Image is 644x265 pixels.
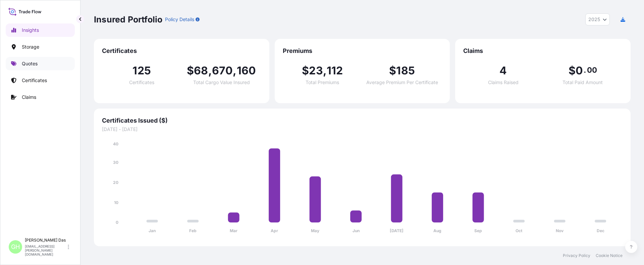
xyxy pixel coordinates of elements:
[129,80,154,85] span: Certificates
[311,228,320,233] tspan: May
[516,228,523,233] tspan: Oct
[587,67,597,73] span: 00
[366,80,438,85] span: Average Premium Per Certificate
[113,160,118,165] tspan: 30
[499,65,507,76] span: 4
[6,90,75,104] a: Claims
[309,65,323,76] span: 23
[283,47,442,55] span: Premiums
[474,228,482,233] tspan: Sep
[588,16,600,23] span: 2025
[22,94,36,101] p: Claims
[353,228,360,233] tspan: Jun
[463,47,623,55] span: Claims
[22,60,38,67] p: Quotes
[113,180,118,185] tspan: 20
[584,67,586,73] span: .
[194,65,208,76] span: 68
[132,65,151,76] span: 125
[585,13,610,25] button: Year Selector
[323,65,327,76] span: ,
[149,228,156,233] tspan: Jan
[233,65,236,76] span: ,
[22,44,39,50] p: Storage
[596,253,623,258] a: Cookie Notice
[390,228,404,233] tspan: [DATE]
[230,228,237,233] tspan: Mar
[306,80,339,85] span: Total Premiums
[6,40,75,54] a: Storage
[102,126,623,133] span: [DATE] - [DATE]
[327,65,343,76] span: 112
[102,47,261,55] span: Certificates
[187,65,194,76] span: $
[597,228,604,233] tspan: Dec
[102,117,623,125] span: Certificates Issued ($)
[25,244,66,256] p: [EMAIL_ADDRESS][PERSON_NAME][DOMAIN_NAME]
[433,228,441,233] tspan: Aug
[389,65,396,76] span: $
[563,253,590,258] a: Privacy Policy
[22,27,39,34] p: Insights
[569,65,576,76] span: $
[189,228,197,233] tspan: Feb
[193,80,250,85] span: Total Cargo Value Insured
[212,65,233,76] span: 670
[302,65,309,76] span: $
[208,65,212,76] span: ,
[114,200,118,205] tspan: 10
[576,65,583,76] span: 0
[113,141,118,146] tspan: 40
[165,16,194,23] p: Policy Details
[562,80,603,85] span: Total Paid Amount
[6,57,75,70] a: Quotes
[237,65,256,76] span: 160
[25,238,66,243] p: [PERSON_NAME] Das
[94,14,162,25] p: Insured Portfolio
[22,77,47,84] p: Certificates
[6,23,75,37] a: Insights
[488,80,519,85] span: Claims Raised
[556,228,564,233] tspan: Nov
[11,244,20,250] span: GH
[116,220,118,225] tspan: 0
[6,74,75,87] a: Certificates
[271,228,278,233] tspan: Apr
[396,65,415,76] span: 185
